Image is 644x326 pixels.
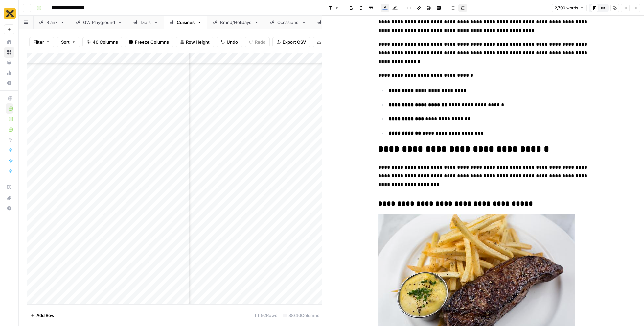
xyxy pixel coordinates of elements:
[4,78,14,88] a: Settings
[283,39,306,45] span: Export CSV
[217,37,242,47] button: Undo
[264,16,312,29] a: Occasions
[4,8,16,19] img: CookUnity Logo
[207,16,264,29] a: Brand/Holidays
[34,16,70,29] a: Blank
[186,39,210,45] span: Row Height
[61,39,70,45] span: Sort
[176,37,214,47] button: Row Height
[34,39,44,45] span: Filter
[277,19,299,26] div: Occasions
[4,37,14,47] a: Home
[177,19,195,26] div: Cuisines
[220,19,252,26] div: Brand/Holidays
[46,19,57,26] div: Blank
[93,39,118,45] span: 40 Columns
[555,5,578,11] span: 2,700 words
[280,310,322,321] div: 38/40 Columns
[252,310,280,321] div: 92 Rows
[27,310,58,321] button: Add Row
[4,5,14,22] button: Workspace: CookUnity
[312,16,360,29] a: Campaigns
[36,312,55,319] span: Add Row
[272,37,310,47] button: Export CSV
[135,39,169,45] span: Freeze Columns
[227,39,238,45] span: Undo
[128,16,164,29] a: Diets
[82,37,122,47] button: 40 Columns
[29,37,54,47] button: Filter
[164,16,207,29] a: Cuisines
[125,37,173,47] button: Freeze Columns
[83,19,115,26] div: GW Playground
[4,57,14,68] a: Your Data
[4,47,14,58] a: Browse
[57,37,80,47] button: Sort
[552,4,587,12] button: 2,700 words
[141,19,151,26] div: Diets
[70,16,128,29] a: GW Playground
[255,39,265,45] span: Redo
[245,37,270,47] button: Redo
[4,67,14,78] a: Usage
[4,192,14,203] button: What's new?
[4,182,14,192] a: AirOps Academy
[4,203,14,213] button: Help + Support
